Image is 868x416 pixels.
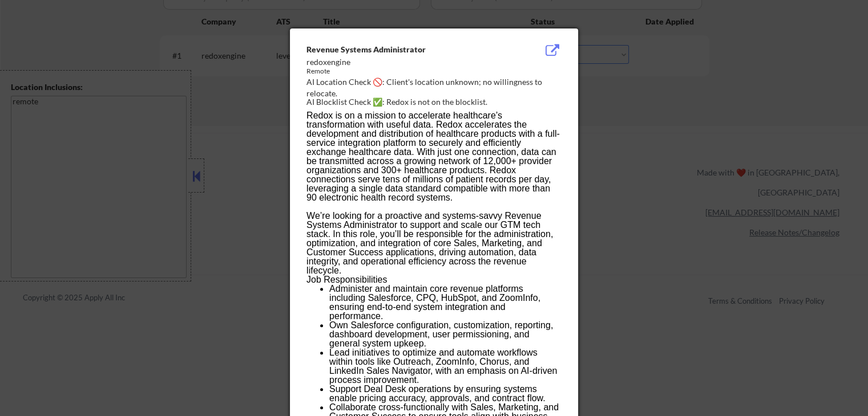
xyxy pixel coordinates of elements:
[306,76,566,99] div: AI Location Check 🚫: Client's location unknown; no willingness to relocate.
[329,321,561,348] li: Own Salesforce configuration, customization, reporting, dashboard development, user permissioning...
[306,275,561,284] h3: Job Responsibilities
[306,67,504,76] div: Remote
[306,211,553,275] span: We’re looking for a proactive and systems-savvy Revenue Systems Administrator to support and scal...
[306,96,566,108] div: AI Blocklist Check ✅: Redox is not on the blocklist.
[306,111,560,202] span: Redox is on a mission to accelerate healthcare’s transformation with useful data. Redox accelerat...
[329,348,561,385] li: Lead initiatives to optimize and automate workflows within tools like Outreach, ZoomInfo, Chorus,...
[329,385,561,403] li: Support Deal Desk operations by ensuring systems enable pricing accuracy, approvals, and contract...
[306,56,504,68] div: redoxengine
[306,44,504,55] div: Revenue Systems Administrator
[329,284,561,321] li: Administer and maintain core revenue platforms including Salesforce, CPQ, HubSpot, and ZoomInfo, ...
